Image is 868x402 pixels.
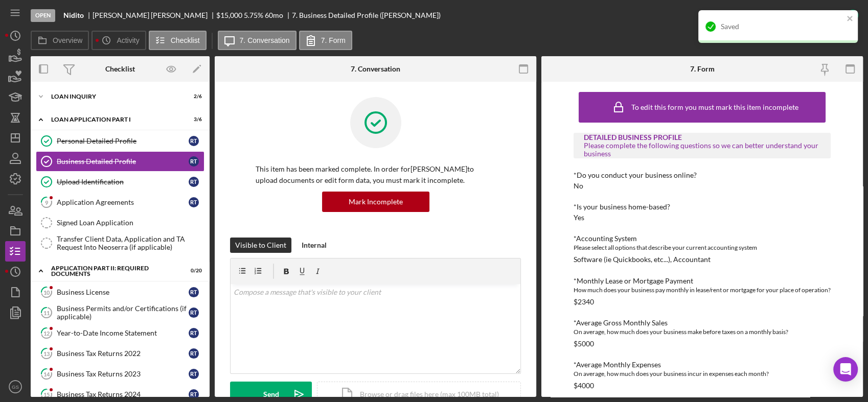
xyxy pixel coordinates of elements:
[833,357,858,382] div: Open Intercom Messenger
[574,243,831,253] div: Please select all options that describe your current accounting system
[574,182,583,190] div: No
[256,163,495,186] p: This item has been marked complete. In order for [PERSON_NAME] to upload documents or edit form d...
[43,370,50,377] tspan: 14
[36,212,204,233] a: Signed Loan Application
[574,214,584,222] div: Yes
[349,192,403,212] div: Mark Incomplete
[92,31,146,50] button: Activity
[36,192,204,212] a: 9Application AgreementsRT
[574,285,831,295] div: How much does your business pay monthly in lease/rent or mortgage for your place of operation?
[57,235,204,251] div: Transfer Client Data, Application and TA Request Into Neoserra (if applicable)
[189,389,199,399] div: R T
[322,192,429,212] button: Mark Incomplete
[292,11,441,19] div: 7. Business Detailed Profile ([PERSON_NAME])
[57,219,204,227] div: Signed Loan Application
[631,103,798,111] div: To edit this form you must mark this item incomplete
[299,31,352,50] button: 7. Form
[63,11,84,19] b: Nidito
[574,327,831,337] div: On average, how much does your business make before taxes on a monthly basis?
[184,268,202,274] div: 0 / 20
[43,329,50,336] tspan: 12
[45,199,49,205] tspan: 9
[189,156,199,167] div: R T
[574,319,831,327] div: *Average Gross Monthly Sales
[574,298,594,306] div: $2340
[189,136,199,146] div: R T
[584,141,820,158] div: Please complete the following questions so we can better understand your business
[57,178,189,186] div: Upload Identification
[171,36,200,44] label: Checklist
[43,350,50,357] tspan: 13
[12,384,19,390] text: GS
[36,131,204,151] a: Personal Detailed ProfileRT
[53,36,82,44] label: Overview
[184,116,202,123] div: 3 / 6
[57,157,189,165] div: Business Detailed Profile
[57,198,189,206] div: Application Agreements
[31,31,89,50] button: Overview
[93,11,216,19] div: [PERSON_NAME] [PERSON_NAME]
[189,369,199,379] div: R T
[351,65,400,73] div: 7. Conversation
[302,238,327,253] div: Internal
[36,172,204,192] a: Upload IdentificationRT
[57,329,189,337] div: Year-to-Date Income Statement
[57,288,189,296] div: Business License
[321,36,346,44] label: 7. Form
[265,11,283,19] div: 60 mo
[189,328,199,338] div: R T
[51,265,176,277] div: Application Part II: Required Documents
[189,348,199,359] div: R T
[57,137,189,145] div: Personal Detailed Profile
[43,289,50,295] tspan: 10
[51,116,176,123] div: Loan Application Part I
[36,343,204,364] a: 13Business Tax Returns 2022RT
[244,11,263,19] div: 5.75 %
[57,390,189,398] div: Business Tax Returns 2024
[51,93,176,100] div: Loan Inquiry
[105,65,135,73] div: Checklist
[574,340,594,348] div: $5000
[296,238,332,253] button: Internal
[36,323,204,343] a: 12Year-to-Date Income StatementRT
[184,93,202,100] div: 2 / 6
[230,238,291,253] button: Visible to Client
[574,382,594,390] div: $4000
[57,349,189,358] div: Business Tax Returns 2022
[36,282,204,302] a: 10Business LicenseRT
[57,304,189,321] div: Business Permits and/or Certifications (if applicable)
[574,277,831,285] div: *Monthly Lease or Mortgage Payment
[847,14,854,24] button: close
[31,9,55,22] div: Open
[36,364,204,384] a: 14Business Tax Returns 2023RT
[117,36,139,44] label: Activity
[584,133,820,141] div: DETAILED BUSINESS PROFILE
[189,197,199,207] div: R T
[809,5,840,26] div: Complete
[240,36,290,44] label: 7. Conversation
[5,376,26,397] button: GS
[574,171,831,179] div: *Do you conduct your business online?
[574,234,831,243] div: *Accounting System
[799,5,863,26] button: Complete
[189,287,199,297] div: R T
[574,203,831,211] div: *Is your business home-based?
[218,31,296,50] button: 7. Conversation
[43,309,50,316] tspan: 11
[574,255,711,264] div: Software (ie Quickbooks, etc...), Accountant
[235,238,286,253] div: Visible to Client
[189,308,199,318] div: R T
[36,151,204,172] a: Business Detailed ProfileRT
[36,302,204,323] a: 11Business Permits and/or Certifications (if applicable)RT
[189,177,199,187] div: R T
[43,391,50,397] tspan: 15
[216,11,242,19] span: $15,000
[721,22,843,31] div: Saved
[57,370,189,378] div: Business Tax Returns 2023
[574,369,831,379] div: On average, how much does your business incur in expenses each month?
[690,65,715,73] div: 7. Form
[149,31,207,50] button: Checklist
[36,233,204,253] a: Transfer Client Data, Application and TA Request Into Neoserra (if applicable)
[574,361,831,369] div: *Average Monthly Expenses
